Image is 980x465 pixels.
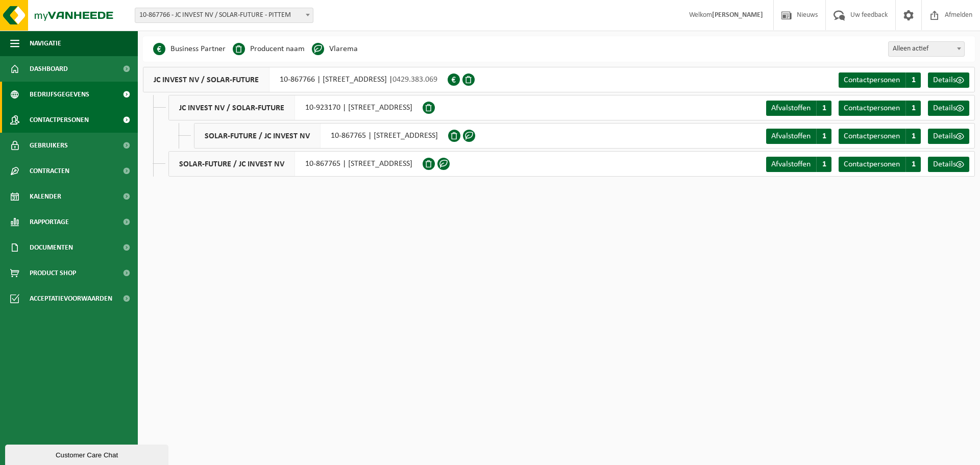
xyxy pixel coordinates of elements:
[30,158,69,184] span: Contracten
[30,260,76,286] span: Product Shop
[816,101,831,116] span: 1
[839,157,921,172] a: Contactpersonen 1
[839,129,921,144] a: Contactpersonen 1
[168,151,423,177] div: 10-867765 | [STREET_ADDRESS]
[30,184,61,209] span: Kalender
[5,443,170,465] iframe: chat widget
[889,42,964,56] span: Alleen actief
[135,8,313,23] span: 10-867766 - JC INVEST NV / SOLAR-FUTURE - PITTEM
[839,101,921,116] a: Contactpersonen 1
[143,67,269,92] span: JC INVEST NV / SOLAR-FUTURE
[839,72,921,88] a: Contactpersonen 1
[766,157,831,172] a: Afvalstoffen 1
[30,31,61,56] span: Navigatie
[844,76,900,84] span: Contactpersonen
[30,56,68,82] span: Dashboard
[933,132,956,140] span: Details
[233,41,305,57] li: Producent naam
[844,160,900,168] span: Contactpersonen
[168,95,423,120] div: 10-923170 | [STREET_ADDRESS]
[169,95,295,120] span: JC INVEST NV / SOLAR-FUTURE
[928,129,969,144] a: Details
[393,76,437,84] span: 0429.383.069
[771,104,811,112] span: Afvalstoffen
[771,132,811,140] span: Afvalstoffen
[30,133,68,158] span: Gebruikers
[30,209,69,235] span: Rapportage
[844,132,900,140] span: Contactpersonen
[888,41,965,57] span: Alleen actief
[30,107,89,133] span: Contactpersonen
[928,72,969,88] a: Details
[30,235,73,260] span: Documenten
[844,104,900,112] span: Contactpersonen
[712,11,763,19] strong: [PERSON_NAME]
[194,123,448,149] div: 10-867765 | [STREET_ADDRESS]
[816,157,831,172] span: 1
[766,101,831,116] a: Afvalstoffen 1
[771,160,811,168] span: Afvalstoffen
[928,157,969,172] a: Details
[905,72,921,88] span: 1
[766,129,831,144] a: Afvalstoffen 1
[143,67,448,92] div: 10-867766 | [STREET_ADDRESS] |
[194,124,321,148] span: SOLAR-FUTURE / JC INVEST NV
[905,129,921,144] span: 1
[30,82,89,107] span: Bedrijfsgegevens
[169,152,295,176] span: SOLAR-FUTURE / JC INVEST NV
[135,8,313,22] span: 10-867766 - JC INVEST NV / SOLAR-FUTURE - PITTEM
[933,104,956,112] span: Details
[905,101,921,116] span: 1
[933,160,956,168] span: Details
[153,41,226,57] li: Business Partner
[928,101,969,116] a: Details
[312,41,358,57] li: Vlarema
[816,129,831,144] span: 1
[905,157,921,172] span: 1
[933,76,956,84] span: Details
[30,286,112,311] span: Acceptatievoorwaarden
